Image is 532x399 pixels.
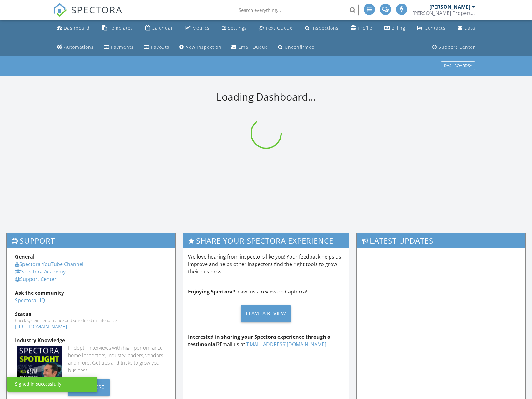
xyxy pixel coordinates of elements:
a: Payouts [141,42,172,53]
div: Email Queue [238,44,268,50]
a: Support Center [15,276,57,283]
a: Unconfirmed [276,42,317,53]
a: Metrics [182,22,212,34]
div: Payouts [151,44,169,50]
a: Payments [101,42,136,53]
strong: General [15,253,35,260]
div: Check system performance and scheduled maintenance. [15,318,167,323]
h3: Share Your Spectora Experience [183,233,348,248]
h3: Support [7,233,175,248]
div: Signed in successfully. [15,381,62,387]
a: SPECTORA [53,8,122,22]
div: Billing [391,25,405,31]
div: Unconfirmed [285,44,315,50]
a: [EMAIL_ADDRESS][DOMAIN_NAME] [245,341,326,348]
a: Contacts [415,22,448,34]
a: Calendar [143,22,176,34]
a: [URL][DOMAIN_NAME] [15,323,67,330]
img: Spectoraspolightmain [17,346,62,391]
button: Dashboards [441,62,475,70]
div: Metrics [192,25,210,31]
a: Email Queue [229,42,271,53]
a: Company Profile [348,22,375,34]
a: Text Queue [256,22,295,34]
h3: Latest Updates [357,233,525,248]
a: Spectora Academy [15,268,66,275]
a: Listen Here [68,383,110,390]
a: Dashboard [54,22,92,34]
span: SPECTORA [71,3,122,16]
a: Automations (Advanced) [54,42,96,53]
div: Ask the community [15,289,167,297]
p: Leave us a review on Capterra! [188,288,344,295]
div: Settings [228,25,247,31]
div: Contacts [425,25,445,31]
a: Data [455,22,478,34]
div: Industry Knowledge [15,337,167,344]
div: Leave a Review [241,305,291,322]
div: Dashboard [64,25,90,31]
div: Payments [111,44,134,50]
a: New Inspection [177,42,224,53]
div: Templates [109,25,133,31]
a: Spectora YouTube Channel [15,261,83,268]
a: Templates [99,22,136,34]
strong: Enjoying Spectora? [188,288,235,295]
div: [PERSON_NAME] [430,4,470,10]
a: Inspections [302,22,341,34]
a: Support Center [430,42,478,53]
div: Status [15,310,167,318]
input: Search everything... [234,4,359,16]
div: Data [464,25,475,31]
a: Leave a Review [188,300,344,327]
div: In-depth interviews with high-performance home inspectors, industry leaders, vendors and more. Ge... [68,344,167,374]
div: Dashboards [444,64,472,68]
a: Settings [219,22,249,34]
a: Billing [382,22,408,34]
div: Inspections [311,25,339,31]
div: Calendar [152,25,173,31]
div: Ciara Property Inspections Inc. [412,10,475,16]
img: The Best Home Inspection Software - Spectora [53,3,67,17]
div: Support Center [439,44,475,50]
p: We love hearing from inspectors like you! Your feedback helps us improve and helps other inspecto... [188,253,344,275]
div: Profile [358,25,372,31]
strong: Interested in sharing your Spectora experience through a testimonial? [188,333,331,348]
div: New Inspection [186,44,221,50]
div: Text Queue [266,25,293,31]
a: Spectora HQ [15,297,45,304]
div: Automations [64,44,94,50]
p: Email us at . [188,333,344,348]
